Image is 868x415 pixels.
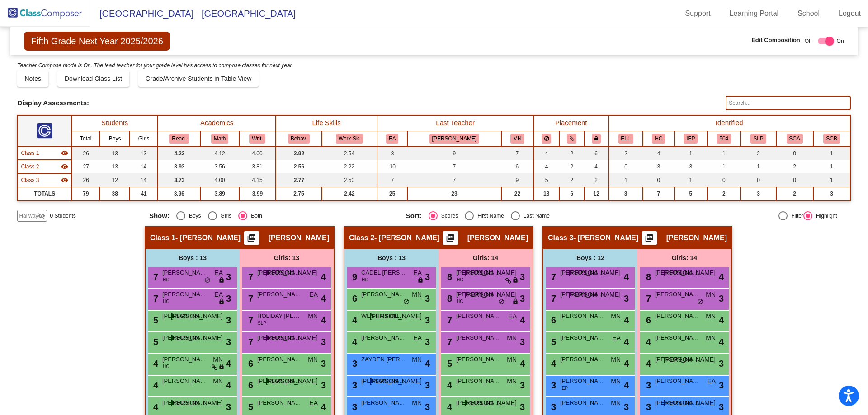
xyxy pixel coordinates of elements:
[719,270,724,284] span: 4
[19,212,38,220] span: Hallway
[218,277,225,284] span: lock
[501,160,534,173] td: 6
[520,292,525,305] span: 3
[406,211,656,220] mat-radio-group: Select an option
[150,233,175,242] span: Class 1
[130,173,158,187] td: 14
[609,173,643,187] td: 1
[200,160,239,173] td: 3.56
[706,312,716,321] span: MN
[18,173,71,187] td: Melissa Hedges - Melissa Hedges
[675,187,708,201] td: 5
[520,313,525,327] span: 4
[533,131,559,146] th: Keep away students
[584,131,609,146] th: Keep with teacher
[643,173,674,187] td: 0
[61,163,68,170] mat-icon: visibility
[276,173,322,187] td: 2.77
[146,249,240,267] div: Boys : 13
[624,313,629,327] span: 4
[445,233,456,246] mat-icon: picture_as_pdf
[218,298,225,306] span: lock
[750,134,766,144] button: SLP
[560,333,605,342] span: [PERSON_NAME]
[787,134,803,144] button: SCA
[308,355,318,364] span: MN
[741,187,776,201] td: 3
[151,315,158,325] span: 5
[707,131,741,146] th: 504 Plan
[812,212,837,220] div: Highlight
[321,292,326,305] span: 4
[158,115,276,131] th: Academics
[510,134,524,144] button: MN
[100,146,130,160] td: 13
[336,134,363,144] button: Work Sk.
[644,315,651,325] span: 6
[158,160,200,173] td: 3.93
[726,96,850,110] input: Search...
[350,315,357,325] span: 4
[823,134,840,144] button: SCB
[138,70,259,87] button: Grade/Archive Students in Table View
[213,355,223,364] span: MN
[130,160,158,173] td: 14
[158,173,200,187] td: 3.73
[642,231,657,245] button: Print Students Details
[162,268,208,277] span: [PERSON_NAME]
[200,173,239,187] td: 4.00
[100,160,130,173] td: 13
[776,160,813,173] td: 2
[21,163,39,171] span: Class 2
[17,62,293,69] i: Teacher Compose mode is On. The lead teacher for your grade level has access to compose classes f...
[445,272,452,282] span: 8
[512,277,519,284] span: lock
[308,312,318,321] span: MN
[377,131,407,146] th: Emily Aichele
[675,146,708,160] td: 1
[559,187,584,201] td: 6
[151,272,158,282] span: 7
[361,333,406,342] span: [PERSON_NAME]
[501,187,534,201] td: 22
[501,173,534,187] td: 9
[559,160,584,173] td: 2
[377,160,407,173] td: 10
[611,312,621,321] span: MN
[719,313,724,327] span: 4
[425,292,430,305] span: 3
[407,160,501,173] td: 7
[417,277,424,284] span: lock
[719,292,724,305] span: 3
[609,131,643,146] th: English Language Learner
[185,212,201,220] div: Boys
[707,160,741,173] td: 1
[18,146,71,160] td: Natalie Coble - Natalie Coble
[50,212,75,220] span: 0 Students
[71,173,100,187] td: 26
[612,333,621,343] span: EA
[246,272,253,282] span: 7
[162,290,208,299] span: [PERSON_NAME]
[65,75,122,82] span: Download Class List
[61,177,68,184] mat-icon: visibility
[456,333,501,342] span: [PERSON_NAME]
[543,249,637,267] div: Boys : 12
[269,233,329,242] span: [PERSON_NAME]
[655,312,700,321] span: [PERSON_NAME]
[644,272,651,282] span: 8
[584,173,609,187] td: 2
[244,231,259,245] button: Print Students Details
[569,290,621,299] span: [PERSON_NAME]
[520,212,550,220] div: Last Name
[717,134,731,144] button: 504
[741,160,776,173] td: 1
[276,187,322,201] td: 2.75
[533,160,559,173] td: 4
[498,298,505,306] span: do_not_disturb_alt
[533,187,559,201] td: 13
[644,233,655,246] mat-icon: picture_as_pdf
[429,134,479,144] button: [PERSON_NAME]
[350,337,357,347] span: 4
[24,75,41,82] span: Notes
